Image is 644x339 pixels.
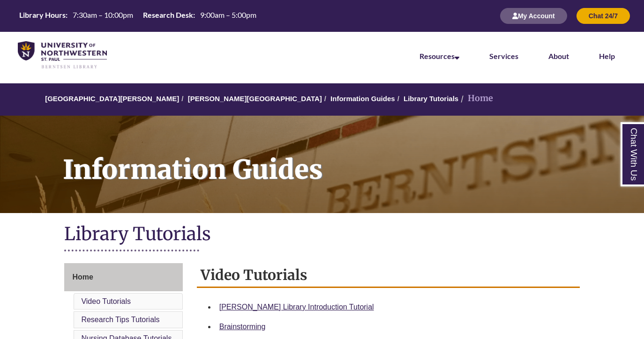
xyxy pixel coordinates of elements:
[52,116,644,201] h1: Information Guides
[548,52,569,60] a: About
[404,95,458,103] a: Library Tutorials
[419,52,459,60] a: Resources
[81,297,131,305] a: Video Tutorials
[72,273,93,281] span: Home
[81,316,159,324] a: Research Tips Tutorials
[500,12,567,20] a: My Account
[15,10,69,20] th: Library Hours:
[219,323,266,331] a: Brainstorming
[15,10,260,22] a: Hours Today
[489,52,518,60] a: Services
[64,263,182,291] a: Home
[219,303,374,311] a: [PERSON_NAME] Library Introduction Tutorial
[500,8,567,24] button: My Account
[18,41,107,69] img: UNWSP Library Logo
[15,10,260,22] table: Hours Today
[458,92,493,105] li: Home
[73,10,133,19] span: 7:30am – 10:00pm
[188,95,322,103] a: [PERSON_NAME][GEOGRAPHIC_DATA]
[599,52,615,60] a: Help
[577,12,630,20] a: Chat 24/7
[139,10,196,20] th: Research Desk:
[45,95,179,103] a: [GEOGRAPHIC_DATA][PERSON_NAME]
[577,8,630,24] button: Chat 24/7
[197,263,580,288] h2: Video Tutorials
[200,10,256,19] span: 9:00am – 5:00pm
[330,95,395,103] a: Information Guides
[64,222,579,247] h1: Library Tutorials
